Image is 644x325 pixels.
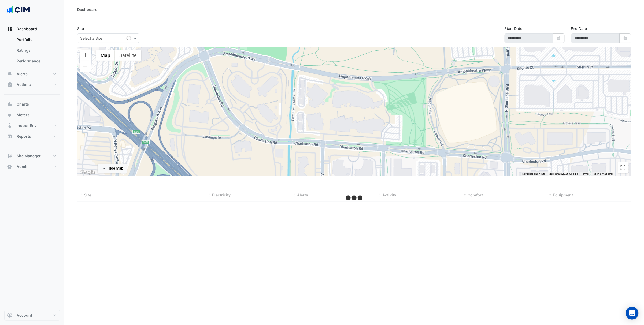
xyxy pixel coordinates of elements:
[79,169,96,176] a: Open this area in Google Maps (opens a new window)
[77,26,84,31] label: Site
[80,61,91,72] button: Zoom out
[17,112,29,118] span: Meters
[96,50,115,61] button: Show street map
[7,164,12,169] app-icon: Admin
[523,172,546,176] button: Keyboard shortcuts
[4,310,60,321] button: Account
[77,7,98,12] div: Dashboard
[7,71,12,77] app-icon: Alerts
[4,24,60,34] button: Dashboard
[468,193,483,197] span: Comfort
[12,56,60,66] a: Performance
[4,120,60,131] button: Indoor Env
[7,82,12,87] app-icon: Actions
[626,307,639,320] div: Open Intercom Messenger
[4,151,60,161] button: Site Manager
[115,50,141,61] button: Show satellite imagery
[84,193,91,197] span: Site
[6,4,31,15] img: Company Logo
[505,26,523,31] label: Start Date
[4,34,60,69] div: Dashboard
[618,162,628,173] button: Toggle fullscreen view
[4,131,60,142] button: Reports
[12,34,60,45] a: Portfolio
[4,69,60,79] button: Alerts
[4,161,60,172] button: Admin
[4,99,60,110] button: Charts
[7,102,12,107] app-icon: Charts
[4,110,60,120] button: Meters
[7,134,12,139] app-icon: Reports
[7,26,12,32] app-icon: Dashboard
[17,134,31,139] span: Reports
[297,193,308,197] span: Alerts
[549,172,578,175] span: Map data ©2025 Google
[17,123,37,128] span: Indoor Env
[7,112,12,118] app-icon: Meters
[571,26,587,31] label: End Date
[7,153,12,159] app-icon: Site Manager
[17,153,41,159] span: Site Manager
[108,166,123,171] div: Hide map
[79,169,96,176] img: Google
[4,79,60,90] button: Actions
[17,164,29,169] span: Admin
[581,172,589,175] a: Terms (opens in new tab)
[592,172,613,175] a: Report a map error
[7,123,12,128] app-icon: Indoor Env
[17,82,31,87] span: Actions
[80,50,91,61] button: Zoom in
[17,26,37,32] span: Dashboard
[98,164,127,173] button: Hide map
[17,313,32,318] span: Account
[12,45,60,56] a: Ratings
[553,193,573,197] span: Equipment
[17,102,29,107] span: Charts
[212,193,231,197] span: Electricity
[382,193,396,197] span: Activity
[17,71,28,77] span: Alerts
